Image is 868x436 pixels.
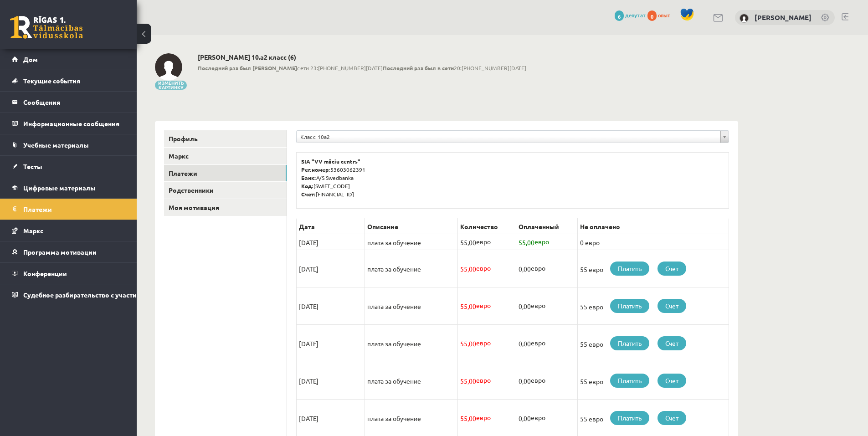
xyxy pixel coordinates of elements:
[300,133,330,140] font: Класс 10а2
[299,222,315,231] font: Дата
[198,64,297,72] font: Последний раз был [PERSON_NAME]
[657,299,686,313] a: Счет
[164,148,287,164] a: Маркс
[519,302,531,310] font: 0,00
[155,53,182,81] img: Никита Немиро
[23,248,97,256] font: Программа мотивации
[299,414,318,422] font: [DATE]
[755,13,812,22] font: [PERSON_NAME]
[10,16,83,39] a: Рижская 1-я средняя школа заочного обучения
[301,158,360,165] font: SIA "VV māciu centrs"
[519,238,534,246] font: 55,00
[12,156,125,177] a: Тесты
[460,414,476,422] font: 55,00
[313,182,350,190] font: [SWIFT_CODE]
[618,264,642,272] font: Платить
[580,265,603,273] font: 55 евро
[301,190,316,198] font: Счет:
[12,49,125,70] a: Дом
[23,291,199,299] font: Судебное разбирательство с участием [PERSON_NAME]
[618,302,642,310] font: Платить
[367,238,421,246] font: плата за обучение
[519,222,559,231] font: Оплаченный
[155,81,187,90] button: Изменить картинку
[531,339,545,347] font: евро
[531,413,545,421] font: евро
[301,166,330,173] font: Рег.номер:
[164,130,287,147] a: Профиль
[460,222,498,231] font: Количество
[299,339,318,348] font: [DATE]
[23,141,89,149] font: Учебные материалы
[580,222,620,231] font: Не оплачено
[460,302,476,310] font: 55,00
[297,131,729,143] a: Класс 10а2
[12,220,125,241] a: Маркс
[301,174,316,181] font: Банк:
[460,265,476,273] font: 55,00
[531,376,545,384] font: евро
[618,339,642,347] font: Платить
[460,377,476,385] font: 55,00
[519,377,531,385] font: 0,00
[657,262,686,276] a: Счет
[460,238,476,246] font: 55,00
[169,134,198,143] font: Профиль
[23,162,42,170] font: Тесты
[610,299,649,313] a: Платить
[169,203,219,211] font: Моя мотивация
[625,11,646,19] font: депутат
[12,263,125,284] a: Конференции
[531,264,545,272] font: евро
[164,182,287,199] a: Родственники
[367,377,421,385] font: плата за обучение
[23,226,43,235] font: Маркс
[647,11,675,19] a: 0 опыт
[164,165,287,182] a: Платежи
[740,14,749,23] img: Никита Немиро
[651,13,653,20] font: 0
[383,64,454,72] font: Последний раз был в сети
[367,265,421,273] font: плата за обучение
[519,265,531,273] font: 0,00
[23,98,60,106] font: Сообщения
[519,414,531,422] font: 0,00
[657,411,686,425] a: Счет
[367,302,421,310] font: плата за обучение
[580,340,603,348] font: 55 евро
[367,222,398,231] font: Описание
[610,336,649,350] a: Платить
[367,414,421,422] font: плата за обучение
[12,113,125,134] a: Информационные сообщения
[301,182,313,190] font: Код:
[169,186,214,194] font: Родственники
[330,166,365,173] font: 53603062391
[618,414,642,422] font: Платить
[658,11,671,19] font: опыт
[665,264,678,272] font: Счет
[476,301,491,309] font: евро
[367,339,421,348] font: плата за обучение
[23,55,38,63] font: Дом
[299,238,318,246] font: [DATE]
[665,302,678,310] font: Счет
[23,269,67,277] font: Конференции
[12,177,125,198] a: Цифровые материалы
[299,302,318,310] font: [DATE]
[23,77,80,85] font: Текущие события
[12,70,125,91] a: Текущие события
[23,184,96,192] font: Цифровые материалы
[12,134,125,155] a: Учебные материалы
[580,377,603,385] font: 55 евро
[198,53,296,61] font: [PERSON_NAME] 10.а2 класс (6)
[476,376,491,384] font: евро
[297,64,383,72] font: сети 23:[PHONE_NUMBER][DATE]
[657,336,686,350] a: Счет
[534,237,549,246] font: евро
[23,119,119,128] font: Информационные сообщения
[657,374,686,388] a: Счет
[476,237,491,246] font: евро
[618,13,621,20] font: 6
[665,414,678,422] font: Счет
[580,415,603,423] font: 55 евро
